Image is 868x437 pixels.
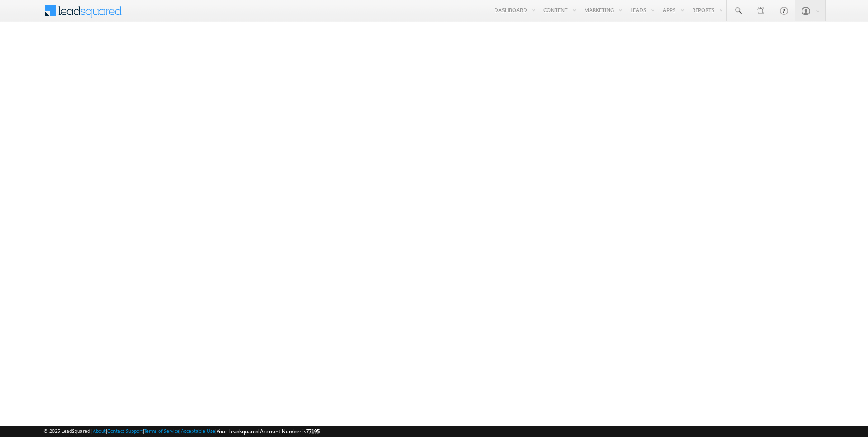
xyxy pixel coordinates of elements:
[306,428,320,435] span: 77195
[43,427,320,436] span: © 2025 LeadSquared | | | | |
[217,428,320,435] span: Your Leadsquared Account Number is
[181,428,215,434] a: Acceptable Use
[107,428,143,434] a: Contact Support
[93,428,106,434] a: About
[144,428,179,434] a: Terms of Service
